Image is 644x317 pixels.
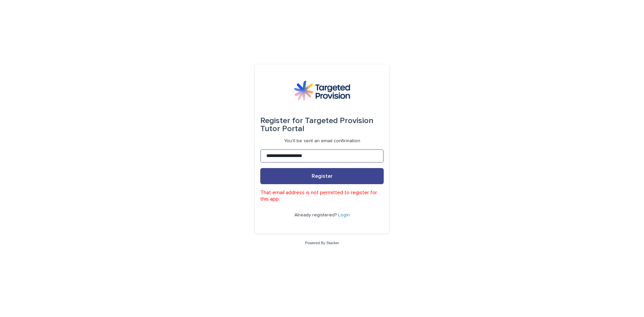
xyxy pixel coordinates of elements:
span: Already registered? [294,213,338,217]
a: Powered By Stacker [305,241,339,245]
span: Register for [260,117,303,125]
img: M5nRWzHhSzIhMunXDL62 [294,81,350,101]
div: Targeted Provision Tutor Portal [260,111,384,138]
p: You'll be sent an email confirmation [284,138,360,144]
span: Register [312,173,333,179]
p: That email address is not permitted to register for this app. [260,190,384,202]
a: Login [338,213,350,217]
button: Register [260,168,384,184]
